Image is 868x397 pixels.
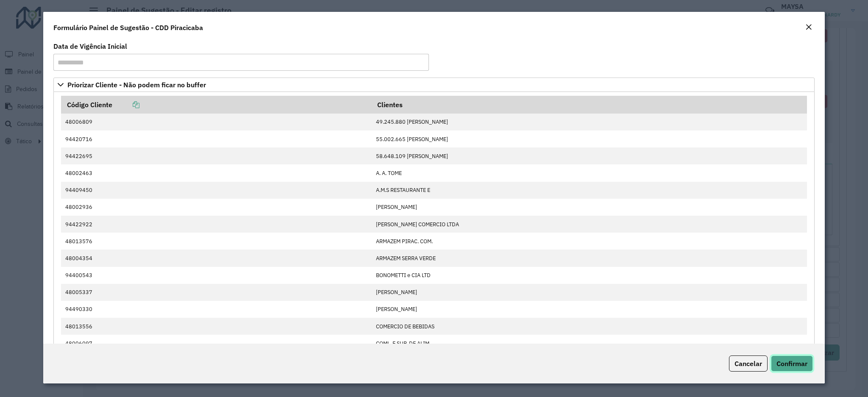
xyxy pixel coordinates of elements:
td: 48002936 [61,199,372,216]
a: Priorizar Cliente - Não podem ficar no buffer [53,78,814,92]
td: 94420716 [61,130,372,147]
td: 94490330 [61,301,372,318]
td: 94422922 [61,216,372,233]
span: Priorizar Cliente - Não podem ficar no buffer [67,81,206,88]
td: [PERSON_NAME] [372,284,807,301]
th: Código Cliente [61,96,372,114]
th: Clientes [372,96,807,114]
td: COMERCIO DE BEBIDAS [372,318,807,335]
td: ARMAZEM SERRA VERDE [372,250,807,267]
td: 49.245.880 [PERSON_NAME] [372,114,807,130]
td: BONOMETTI e CIA LTD [372,267,807,284]
button: Close [803,22,815,33]
td: 48005337 [61,284,372,301]
td: A.M.S RESTAURANTE E [372,182,807,199]
h4: Formulário Painel de Sugestão - CDD Piracicaba [53,22,203,33]
td: 58.648.109 [PERSON_NAME] [372,147,807,164]
td: 94400543 [61,267,372,284]
td: A. A. TOME [372,164,807,181]
button: Cancelar [729,355,768,372]
td: 48006809 [61,114,372,130]
label: Data de Vigência Inicial [53,41,127,51]
button: Confirmar [771,355,813,372]
td: [PERSON_NAME] COMERCIO LTDA [372,216,807,233]
td: [PERSON_NAME] [372,301,807,318]
td: ARMAZEM PIRAC. COM. [372,233,807,250]
a: Copiar [112,100,139,109]
td: 48002463 [61,164,372,181]
td: 94409450 [61,182,372,199]
em: Fechar [805,24,812,31]
td: 55.002.665 [PERSON_NAME] [372,130,807,147]
td: 48013556 [61,318,372,335]
span: Confirmar [776,359,807,368]
td: 48013576 [61,233,372,250]
td: COML. E SUP. DE ALIM [372,335,807,352]
span: Cancelar [734,359,762,368]
td: 48004354 [61,250,372,267]
td: 48006097 [61,335,372,352]
td: [PERSON_NAME] [372,199,807,216]
td: 94422695 [61,147,372,164]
